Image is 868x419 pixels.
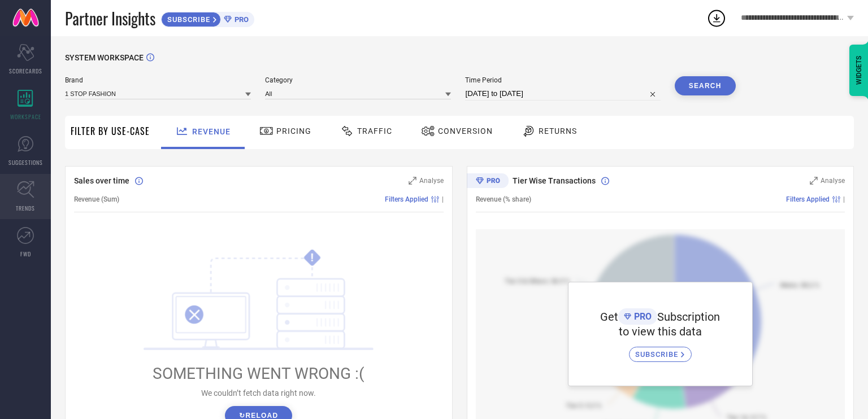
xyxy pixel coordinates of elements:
[232,15,249,24] span: PRO
[74,195,119,203] span: Revenue (Sum)
[706,8,727,28] div: Open download list
[65,7,155,30] span: Partner Insights
[9,67,42,75] span: SCORECARDS
[65,76,251,84] span: Brand
[265,76,451,84] span: Category
[16,204,35,212] span: TRENDS
[513,176,596,185] span: Tier Wise Transactions
[600,310,618,324] span: Get
[786,195,830,203] span: Filters Applied
[675,76,736,95] button: Search
[419,177,444,185] span: Analyse
[357,126,392,136] span: Traffic
[74,176,129,185] span: Sales over time
[201,389,316,398] span: We couldn’t fetch data right now.
[635,350,681,359] span: SUBSCRIBE
[810,177,818,185] svg: Zoom
[409,177,416,185] svg: Zoom
[192,127,231,136] span: Revenue
[8,158,43,167] span: SUGGESTIONS
[20,250,31,258] span: FWD
[10,112,41,121] span: WORKSPACE
[657,310,720,324] span: Subscription
[821,177,845,185] span: Analyse
[465,87,660,101] input: Select time period
[843,195,845,203] span: |
[631,311,652,322] span: PRO
[442,195,444,203] span: |
[539,126,577,136] span: Returns
[153,364,364,383] span: SOMETHING WENT WRONG :(
[65,53,144,62] span: SYSTEM WORKSPACE
[311,251,314,264] tspan: !
[276,126,311,136] span: Pricing
[385,195,428,203] span: Filters Applied
[161,9,254,27] a: SUBSCRIBEPRO
[467,173,509,190] div: Premium
[619,325,702,338] span: to view this data
[629,338,692,362] a: SUBSCRIBE
[162,15,213,24] span: SUBSCRIBE
[476,195,531,203] span: Revenue (% share)
[465,76,660,84] span: Time Period
[438,126,493,136] span: Conversion
[71,124,150,138] span: Filter By Use-Case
